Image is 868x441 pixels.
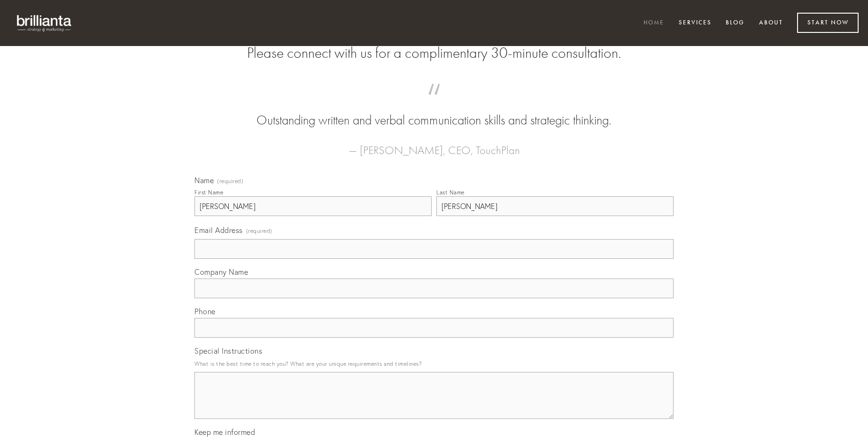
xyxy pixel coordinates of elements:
[720,15,751,31] a: Blog
[217,178,243,184] span: (required)
[637,15,670,31] a: Home
[194,225,243,235] span: Email Address
[194,307,216,316] span: Phone
[194,176,214,185] span: Name
[194,427,255,437] span: Keep me informed
[246,224,272,237] span: (required)
[194,189,223,196] div: First Name
[673,15,718,31] a: Services
[194,346,262,356] span: Special Instructions
[436,189,465,196] div: Last Name
[797,13,859,33] a: Start Now
[209,93,659,130] blockquote: Outstanding written and verbal communication skills and strategic thinking.
[194,44,674,62] h2: Please connect with us for a complimentary 30-minute consultation.
[209,130,659,160] figcaption: — [PERSON_NAME], CEO, TouchPlan
[194,267,248,277] span: Company Name
[194,357,674,370] p: What is the best time to reach you? What are your unique requirements and timelines?
[209,93,659,111] span: “
[753,15,789,31] a: About
[9,9,80,37] img: brillianta - research, strategy, marketing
